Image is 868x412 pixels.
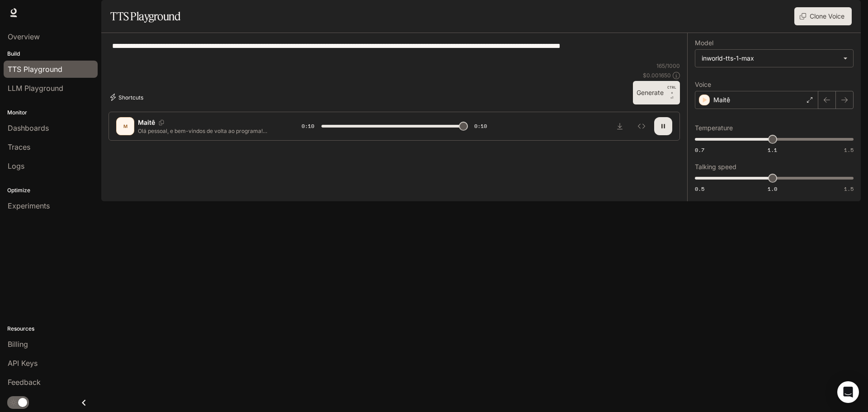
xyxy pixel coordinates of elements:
button: Shortcuts [108,90,147,104]
p: Talking speed [695,164,736,170]
span: 1.1 [768,146,777,154]
p: Maitê [138,118,155,127]
button: Download audio [611,117,629,135]
span: 0:10 [302,122,314,131]
button: Clone Voice [794,7,852,25]
div: Open Intercom Messenger [837,381,859,403]
span: 1.0 [768,185,777,193]
div: M [118,119,132,133]
p: Temperature [695,125,733,131]
div: inworld-tts-1-max [702,54,839,63]
p: Maitê [713,95,730,104]
span: 1.5 [844,146,854,154]
p: Model [695,40,713,46]
p: ⏎ [667,85,676,101]
p: Olá pessoal, e bem-vindos de volta ao programa! Temos um episódio fascinante preparado para hoje,... [138,127,280,135]
p: $ 0.001650 [643,71,671,79]
span: 0.7 [695,146,704,154]
button: Copy Voice ID [155,120,168,125]
span: 0.5 [695,185,704,193]
span: 1.5 [844,185,854,193]
button: GenerateCTRL +⏎ [633,81,680,104]
p: 165 / 1000 [656,62,680,70]
p: Voice [695,81,711,88]
p: CTRL + [667,85,676,95]
div: inworld-tts-1-max [695,50,853,67]
span: 0:10 [474,122,487,131]
h1: TTS Playground [110,7,180,25]
button: Inspect [632,117,651,135]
